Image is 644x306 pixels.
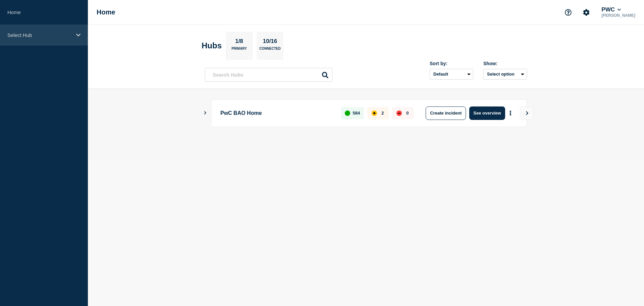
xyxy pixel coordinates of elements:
div: up [345,111,350,116]
button: Support [561,5,575,19]
p: 584 [353,111,360,116]
p: 2 [381,111,384,116]
div: Sort by: [430,61,473,66]
div: affected [372,111,377,116]
p: 1/8 [233,38,246,47]
button: Show Connected Hubs [204,111,207,116]
p: [PERSON_NAME] [600,13,637,18]
h2: Hubs [202,41,222,50]
button: See overview [469,106,505,120]
p: Select Hub [7,32,72,38]
div: down [396,111,402,116]
select: Sort by [430,69,473,80]
input: Search Hubs [205,68,332,82]
button: PWC [600,6,622,13]
p: 0 [406,111,409,116]
div: Show: [483,61,527,66]
button: View [520,106,533,120]
button: More actions [506,107,515,119]
p: 10/16 [260,38,280,47]
p: PwC BAO Home [220,106,333,120]
button: Select option [483,69,527,80]
p: Primary [231,47,247,54]
h1: Home [97,8,115,16]
p: Connected [259,47,280,54]
button: Account settings [579,5,593,19]
button: Create incident [426,106,466,120]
